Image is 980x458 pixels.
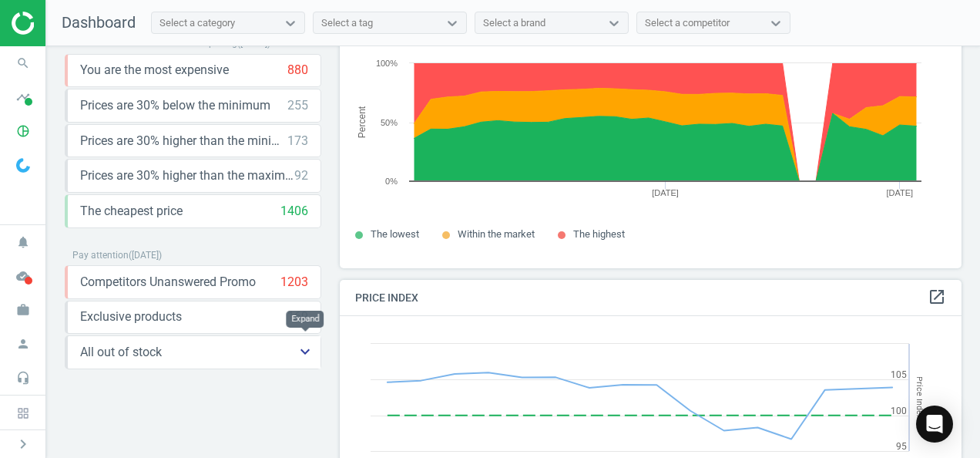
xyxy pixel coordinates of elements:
div: 1203 [280,274,308,291]
div: Open Intercom Messenger [916,406,953,443]
span: ( [DATE] ) [129,250,162,261]
text: 100% [376,59,398,68]
i: search [8,49,38,78]
span: Prices are 30% below the minimum [80,97,270,114]
div: 255 [287,97,308,114]
i: person [8,329,38,359]
div: Select a brand [483,16,545,30]
i: headset_mic [8,363,38,392]
div: 1406 [280,203,308,220]
span: The highest [573,228,625,240]
tspan: Price Index [915,376,925,419]
i: notifications [8,227,38,257]
span: All out of stock [80,344,162,361]
div: 880 [287,62,308,79]
span: Prices are 30% higher than the maximal [80,167,294,184]
tspan: [DATE] [652,188,679,197]
text: 0% [385,177,398,186]
span: Competitors Unanswered Promo [80,274,256,291]
span: Exclusive products [80,308,182,325]
div: Select a tag [321,16,373,30]
i: work [8,295,38,325]
i: open_in_new [928,288,946,306]
button: keyboard_arrow_down [290,336,321,368]
span: You are the most expensive [80,62,229,79]
a: open_in_new [928,288,946,308]
text: 100 [891,406,907,416]
tspan: Percent [357,106,367,138]
tspan: [DATE] [886,188,913,197]
div: Select a competitor [645,16,730,30]
span: The cheapest price [80,203,183,220]
span: Prices are 30% higher than the minimum [80,133,287,150]
i: timeline [8,83,38,112]
img: ajHJNr6hYgQAAAAASUVORK5CYII= [12,12,121,35]
h4: Price Index [340,280,962,316]
span: The lowest [371,228,419,240]
div: Expand [286,311,324,328]
span: Within the market [458,228,535,240]
div: 92 [294,167,308,184]
text: 105 [891,369,907,380]
text: 50% [381,118,398,127]
text: 95 [896,441,907,452]
div: Select a category [159,16,235,30]
i: keyboard_arrow_down [296,342,314,361]
i: pie_chart_outlined [8,116,38,146]
button: chevron_right [4,434,42,454]
div: 173 [287,133,308,150]
span: Pay attention [72,250,129,261]
span: Dashboard [62,13,136,32]
i: chevron_right [14,435,32,453]
i: cloud_done [8,261,38,291]
img: wGWNvw8QSZomAAAAABJRU5ErkJggg== [16,158,30,173]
